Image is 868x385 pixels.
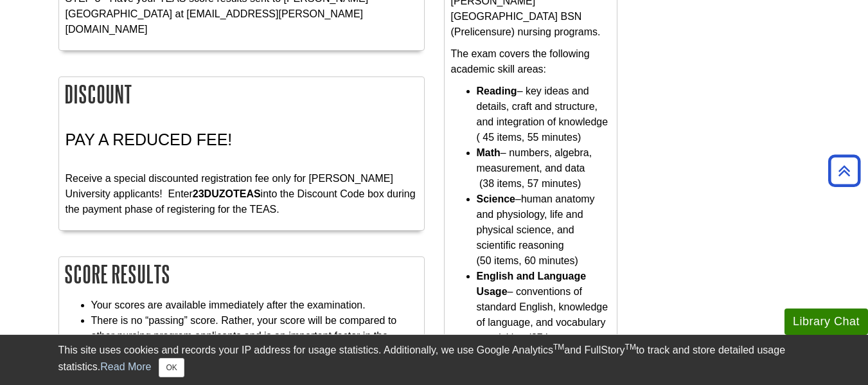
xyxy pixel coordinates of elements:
li: – key ideas and details, craft and structure, and integration of knowledge ( 45 items, 55 minutes) [477,84,610,145]
h3: PAY A REDUCED FEE! [66,130,418,149]
strong: English and Language Usage [477,271,587,297]
button: Close [159,358,184,377]
li: –human anatomy and physiology, life and physical science, and scientific reasoning (50 items, 60 ... [477,192,610,269]
li: There is no “passing” score. Rather, your score will be compared to other nursing program applica... [91,313,418,375]
h2: Score Results [59,257,424,291]
p: The exam covers the following academic skill areas: [451,46,610,77]
sup: TM [625,343,636,352]
p: Receive a special discounted registration fee only for [PERSON_NAME] University applicants! Enter... [66,156,418,217]
a: Read More [100,361,151,372]
sup: TM [553,343,564,352]
li: Your scores are available immediately after the examination. [91,298,418,313]
strong: Science [477,193,515,204]
li: – conventions of standard English, knowledge of language, and vocabulary acquisition (37 items, 3... [477,269,610,361]
a: Back to Top [824,162,865,179]
li: – numbers, algebra, measurement, and data (38 items, 57 minutes) [477,145,610,192]
h2: Discount [59,77,424,111]
strong: 23DUZOTEAS [193,188,261,199]
div: This site uses cookies and records your IP address for usage statistics. Additionally, we use Goo... [58,343,810,377]
strong: Math [477,147,500,158]
strong: Reading [477,85,517,96]
button: Library Chat [784,309,868,335]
